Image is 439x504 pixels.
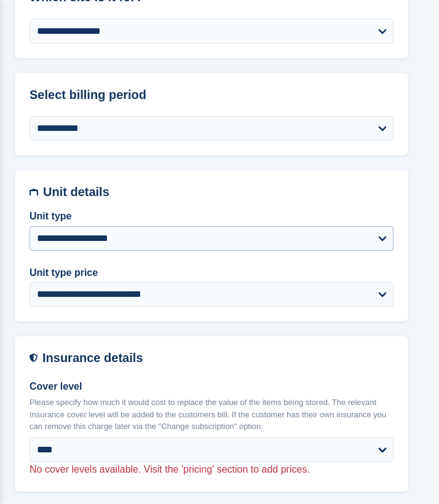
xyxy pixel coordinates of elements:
label: Cover level [30,379,394,394]
h2: Select billing period [30,88,394,102]
label: Unit type [30,209,394,224]
label: Unit type price [30,266,394,280]
h2: Insurance details [42,351,394,365]
img: insurance-details-icon-731ffda60807649b61249b889ba3c5e2b5c27d34e2e1fb37a309f0fde93ff34a.svg [30,351,38,365]
p: No cover levels available. Visit the 'pricing' section to add prices. [30,462,394,477]
img: unit-details-icon-595b0c5c156355b767ba7b61e002efae458ec76ed5ec05730b8e856ff9ea34a9.svg [30,185,38,199]
h2: Unit details [43,185,394,199]
p: Please specify how much it would cost to replace the value of the items being stored. The relevan... [30,396,394,433]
